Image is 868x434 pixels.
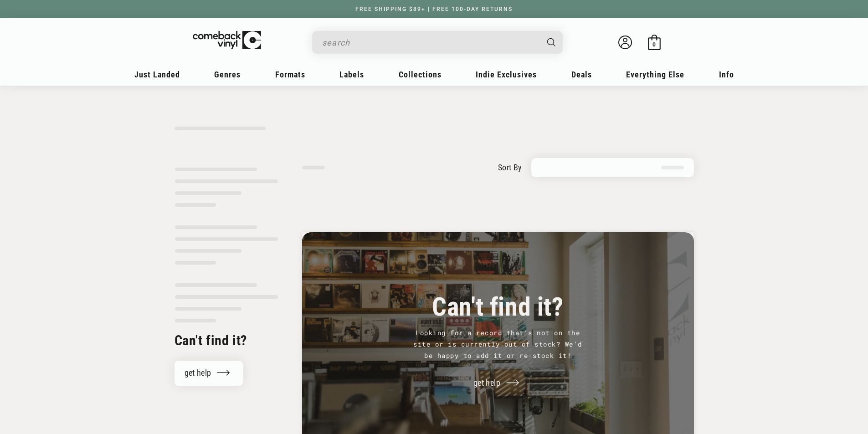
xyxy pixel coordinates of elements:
span: 0 [652,41,656,48]
span: Everything Else [626,70,684,79]
span: Formats [275,70,305,79]
span: Deals [571,70,592,79]
a: get help [175,361,243,386]
div: Search [312,31,563,54]
span: Info [719,70,734,79]
button: Search [539,31,564,54]
span: Just Landed [134,70,180,79]
p: Looking for a record that's not on the site or is currently out of stock? We'd be happy to add it... [411,327,585,362]
a: get help [463,370,532,395]
input: search [322,33,538,52]
span: Indie Exclusives [476,70,537,79]
h3: Can't find it? [325,296,671,318]
span: Genres [214,70,241,79]
label: sort by [498,161,522,174]
span: Labels [339,70,364,79]
a: FREE SHIPPING $89+ | FREE 100-DAY RETURNS [346,6,522,12]
span: Collections [399,70,442,79]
